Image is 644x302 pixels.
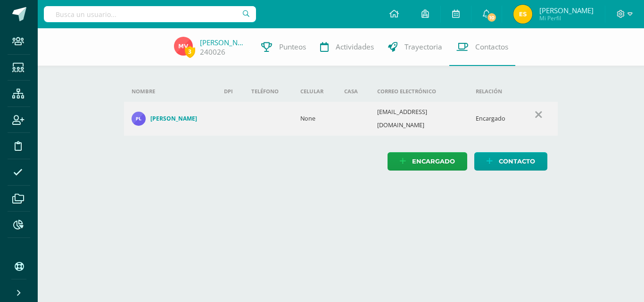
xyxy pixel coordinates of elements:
th: Relación [468,81,520,102]
img: 0abf21bd2d0a573e157d53e234304166.png [513,5,532,24]
a: Contactos [449,28,515,66]
th: Nombre [124,81,216,102]
span: Encargado [412,153,455,170]
span: Contactos [475,42,508,52]
th: Casa [337,81,370,102]
th: Correo electrónico [370,81,468,102]
span: 10 [487,12,497,23]
a: 240026 [200,47,225,57]
span: Punteos [279,42,306,52]
th: Celular [293,81,337,102]
td: Encargado [468,102,520,136]
a: Contacto [474,152,547,171]
a: Encargado [388,152,467,171]
input: Busca un usuario... [44,6,256,22]
span: 3 [185,46,195,57]
th: DPI [216,81,244,102]
th: Teléfono [244,81,292,102]
a: Punteos [254,28,313,66]
h4: [PERSON_NAME] [150,115,197,122]
a: [PERSON_NAME] [200,38,247,47]
td: [EMAIL_ADDRESS][DOMAIN_NAME] [370,102,468,136]
span: Contacto [499,153,535,170]
span: Actividades [336,42,374,52]
span: Trayectoria [405,42,442,52]
a: [PERSON_NAME] [132,112,209,126]
span: [PERSON_NAME] [539,6,594,15]
td: None [293,102,337,136]
span: Mi Perfil [539,14,594,22]
img: f6c9bb6de3d12d9ad8112664b6a198b1.png [174,37,193,56]
img: 539fc1d5e017b0910d643fd498b29eef.png [132,112,146,126]
a: Actividades [313,28,381,66]
a: Trayectoria [381,28,449,66]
